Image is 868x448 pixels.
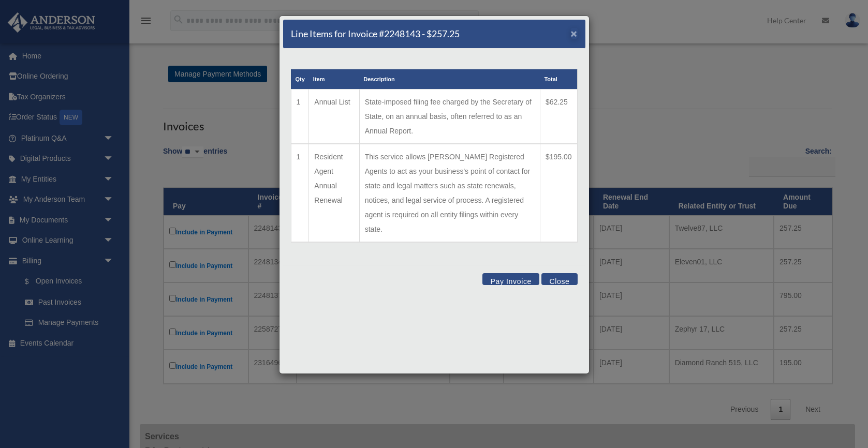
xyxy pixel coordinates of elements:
[540,89,577,144] td: $62.25
[359,69,540,89] th: Description
[571,28,578,39] button: Close
[291,69,309,89] th: Qty
[359,89,540,144] td: State-imposed filing fee charged by the Secretary of State, on an annual basis, often referred to...
[540,144,577,242] td: $195.00
[291,144,309,242] td: 1
[571,27,578,39] span: ×
[540,69,577,89] th: Total
[309,89,359,144] td: Annual List
[359,144,540,242] td: This service allows [PERSON_NAME] Registered Agents to act as your business's point of contact fo...
[541,273,577,285] button: Close
[291,27,460,40] h5: Line Items for Invoice #2248143 - $257.25
[309,69,359,89] th: Item
[482,273,539,285] button: Pay Invoice
[291,89,309,144] td: 1
[309,144,359,242] td: Resident Agent Annual Renewal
